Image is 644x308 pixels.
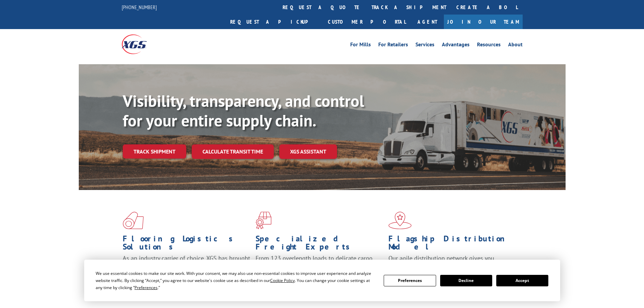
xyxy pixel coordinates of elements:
[411,15,444,29] a: Agent
[122,4,157,10] a: [PHONE_NUMBER]
[84,260,560,301] div: Cookie Consent Prompt
[388,212,412,229] img: xgs-icon-flagship-distribution-model-red
[135,285,158,290] span: Preferences
[270,278,295,283] span: Cookie Policy
[123,235,251,254] h1: Flooring Logistics Solutions
[123,254,250,278] span: As an industry carrier of choice, XGS has brought innovation and dedication to flooring logistics...
[388,254,513,270] span: Our agile distribution network gives you nationwide inventory management on demand.
[440,275,492,286] button: Decline
[279,144,337,159] a: XGS ASSISTANT
[96,270,376,291] div: We use essential cookies to make our site work. With your consent, we may also use non-essential ...
[350,42,371,49] a: For Mills
[388,235,516,254] h1: Flagship Distribution Model
[444,15,523,29] a: Join Our Team
[256,235,383,254] h1: Specialized Freight Experts
[508,42,523,49] a: About
[477,42,501,49] a: Resources
[123,90,364,131] b: Visibility, transparency, and control for your entire supply chain.
[256,212,271,229] img: xgs-icon-focused-on-flooring-red
[192,144,274,159] a: Calculate transit time
[256,254,383,284] p: From 123 overlength loads to delicate cargo, our experienced staff knows the best way to move you...
[225,15,323,29] a: Request a pickup
[384,275,436,286] button: Preferences
[496,275,548,286] button: Accept
[378,42,408,49] a: For Retailers
[442,42,470,49] a: Advantages
[123,212,144,229] img: xgs-icon-total-supply-chain-intelligence-red
[323,15,411,29] a: Customer Portal
[415,42,434,49] a: Services
[123,144,186,159] a: Track shipment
